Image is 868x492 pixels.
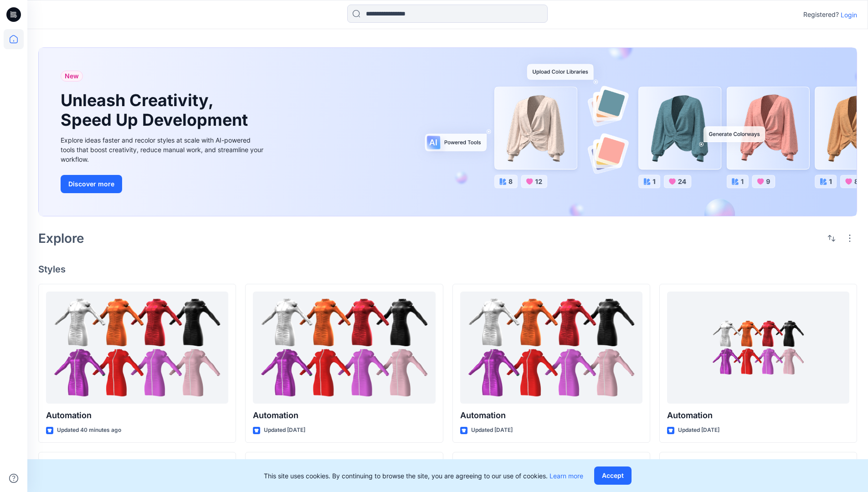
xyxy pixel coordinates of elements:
[61,175,266,193] a: Discover more
[803,9,839,20] p: Registered?
[667,409,849,422] p: Automation
[594,466,632,485] button: Accept
[253,409,435,422] p: Automation
[61,91,252,130] h1: Unleash Creativity, Speed Up Development
[65,71,79,82] span: New
[38,264,857,275] h4: Styles
[253,292,435,404] a: Automation
[38,231,84,246] h2: Explore
[46,409,228,422] p: Automation
[61,135,266,164] div: Explore ideas faster and recolor styles at scale with AI-powered tools that boost creativity, red...
[667,292,849,404] a: Automation
[471,425,513,435] p: Updated [DATE]
[57,425,121,435] p: Updated 40 minutes ago
[841,10,857,20] p: Login
[460,292,642,404] a: Automation
[46,292,228,404] a: Automation
[264,471,583,481] p: This site uses cookies. By continuing to browse the site, you are agreeing to our use of cookies.
[264,425,305,435] p: Updated [DATE]
[678,425,719,435] p: Updated [DATE]
[460,409,642,422] p: Automation
[550,472,583,480] a: Learn more
[61,175,122,193] button: Discover more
